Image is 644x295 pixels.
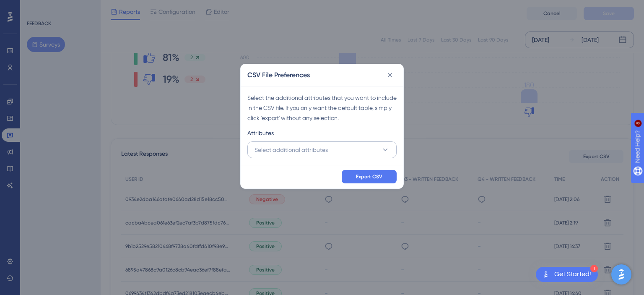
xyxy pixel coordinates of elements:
span: Export CSV [356,173,382,180]
div: Get Started! [554,270,591,279]
h2: CSV File Preferences [247,70,310,80]
span: Attributes [247,128,274,138]
iframe: UserGuiding AI Assistant Launcher [609,262,634,287]
span: Need Help? [20,2,52,12]
div: Select the additional attributes that you want to include in the CSV file. If you only want the d... [247,93,397,123]
div: Open Get Started! checklist, remaining modules: 1 [536,267,598,282]
div: 8 [58,4,61,11]
span: Select additional attributes [254,145,328,155]
div: 1 [590,265,598,272]
img: launcher-image-alternative-text [541,269,551,279]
